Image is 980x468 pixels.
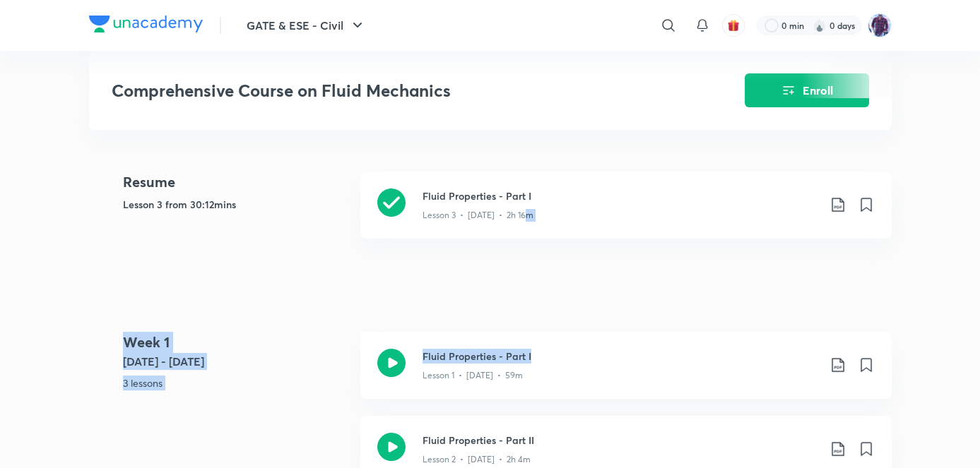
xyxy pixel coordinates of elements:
[813,18,827,32] img: streak
[423,188,818,203] h3: Fluid Properties - Part I
[112,80,665,101] h3: Comprehensive Course on Fluid Mechanics
[89,16,203,36] a: Company Logo
[89,16,203,32] img: Company Logo
[727,19,740,32] img: avatar
[423,433,818,448] h3: Fluid Properties - Part II
[722,14,745,37] button: avatar
[745,73,869,107] button: Enroll
[123,332,349,353] h4: Week 1
[123,353,349,370] h5: [DATE] - [DATE]
[238,11,374,40] button: GATE & ESE - Civil
[423,369,523,382] p: Lesson 1 • [DATE] • 59m
[360,332,892,416] a: Fluid Properties - Part ILesson 1 • [DATE] • 59m
[360,172,892,256] a: Fluid Properties - Part ILesson 3 • [DATE] • 2h 16m
[423,453,531,466] p: Lesson 2 • [DATE] • 2h 4m
[868,13,892,37] img: Tejasvi Upadhyay
[123,172,349,193] h4: Resume
[123,197,349,212] h5: Lesson 3 from 30:12mins
[123,376,349,390] p: 3 lessons
[423,209,533,222] p: Lesson 3 • [DATE] • 2h 16m
[423,349,818,364] h3: Fluid Properties - Part I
